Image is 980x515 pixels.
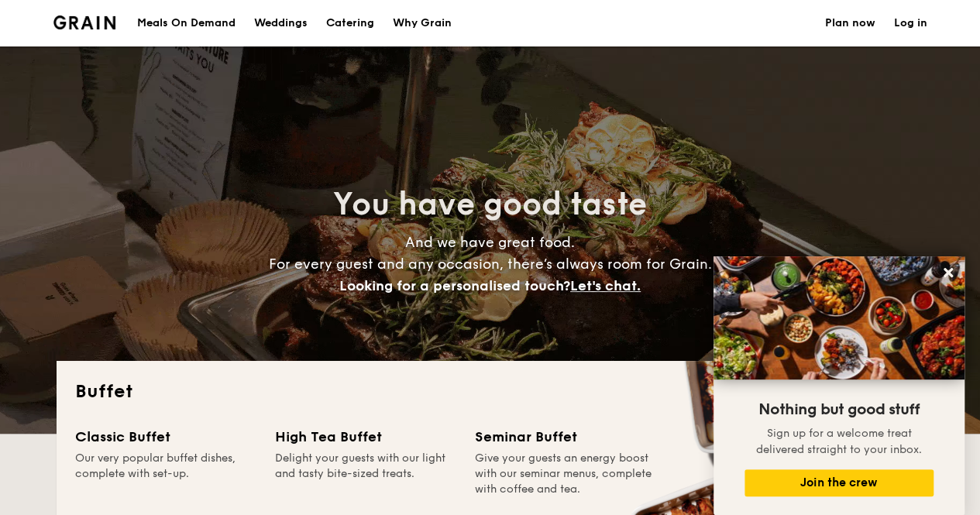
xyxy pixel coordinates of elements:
[75,426,256,448] div: Classic Buffet
[756,427,922,456] span: Sign up for a welcome treat delivered straight to your inbox.
[744,469,934,496] button: Join the crew
[269,234,712,294] span: And we have great food. For every guest and any occasion, there’s always room for Grain.
[570,277,641,294] span: Let's chat.
[75,379,906,404] h2: Buffet
[714,256,965,379] img: DSC07876-Edit02-Large.jpeg
[339,277,570,294] span: Looking for a personalised touch?
[53,15,116,29] img: Grain
[936,260,961,285] button: Close
[53,15,116,29] a: Logotype
[475,426,656,448] div: Seminar Buffet
[275,426,456,448] div: High Tea Buffet
[75,451,256,497] div: Our very popular buffet dishes, complete with set-up.
[275,451,456,497] div: Delight your guests with our light and tasty bite-sized treats.
[333,186,647,223] span: You have good taste
[475,451,656,497] div: Give your guests an energy boost with our seminar menus, complete with coffee and tea.
[758,400,920,419] span: Nothing but good stuff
